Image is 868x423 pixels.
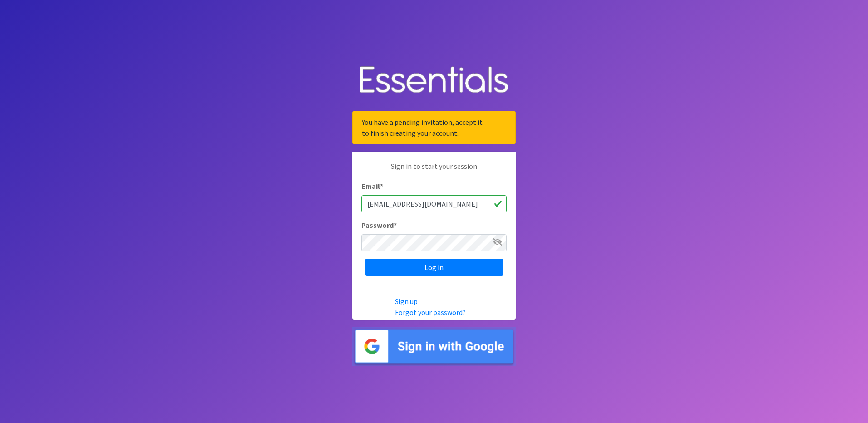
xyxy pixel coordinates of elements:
[352,111,516,144] div: You have a pending invitation, accept it to finish creating your account.
[361,220,397,231] label: Password
[394,221,397,230] abbr: required
[352,57,516,104] img: Human Essentials
[361,181,383,192] label: Email
[395,297,418,306] a: Sign up
[361,161,507,181] p: Sign in to start your session
[380,182,383,191] abbr: required
[365,259,503,276] input: Log in
[395,308,466,317] a: Forgot your password?
[352,327,516,366] img: Sign in with Google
